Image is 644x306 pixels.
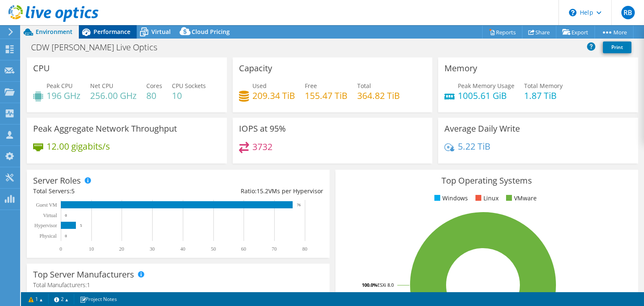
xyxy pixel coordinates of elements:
[444,64,477,73] h3: Memory
[252,91,295,100] h4: 209.34 TiB
[172,82,206,90] span: CPU Sockets
[80,223,82,228] text: 5
[603,41,631,53] a: Print
[33,187,178,196] div: Total Servers:
[556,26,595,39] a: Export
[71,187,75,195] span: 5
[43,213,57,218] text: Virtual
[48,294,74,304] a: 2
[377,282,394,288] tspan: ESXi 8.0
[357,91,400,100] h4: 364.82 TiB
[34,223,57,228] text: Hypervisor
[89,246,94,252] text: 10
[146,91,162,100] h4: 80
[357,82,371,90] span: Total
[305,91,348,100] h4: 155.47 TiB
[569,9,576,16] svg: \n
[305,82,317,90] span: Free
[241,246,246,252] text: 60
[297,203,301,207] text: 76
[151,28,171,36] span: Virtual
[60,246,62,252] text: 0
[444,124,520,133] h3: Average Daily Write
[458,82,514,90] span: Peak Memory Usage
[65,213,67,218] text: 0
[39,233,57,239] text: Physical
[504,194,537,203] li: VMware
[482,26,522,39] a: Reports
[33,64,50,73] h3: CPU
[272,246,277,252] text: 70
[150,246,155,252] text: 30
[27,43,170,52] h1: CDW [PERSON_NAME] Live Optics
[239,124,286,133] h3: IOPS at 95%
[252,82,267,90] span: Used
[211,246,216,252] text: 50
[524,91,563,100] h4: 1.87 TiB
[192,28,230,36] span: Cloud Pricing
[146,82,162,90] span: Cores
[458,91,514,100] h4: 1005.61 GiB
[119,246,124,252] text: 20
[595,26,634,39] a: More
[432,194,468,203] li: Windows
[302,246,307,252] text: 80
[87,281,90,289] span: 1
[524,82,563,90] span: Total Memory
[33,270,134,279] h3: Top Server Manufacturers
[36,28,73,36] span: Environment
[473,194,499,203] li: Linux
[90,82,113,90] span: Net CPU
[47,91,80,100] h4: 196 GHz
[36,202,57,208] text: Guest VM
[178,187,323,196] div: Ratio: VMs per Hypervisor
[252,142,273,151] h4: 3732
[342,176,632,185] h3: Top Operating Systems
[65,234,67,238] text: 0
[239,64,272,73] h3: Capacity
[257,187,268,195] span: 15.2
[180,246,185,252] text: 40
[47,82,73,90] span: Peak CPU
[522,26,556,39] a: Share
[621,6,635,19] span: RB
[93,28,130,36] span: Performance
[33,280,323,290] h4: Total Manufacturers:
[23,294,49,304] a: 1
[74,294,123,304] a: Project Notes
[172,91,206,100] h4: 10
[90,91,137,100] h4: 256.00 GHz
[47,142,110,151] h4: 12.00 gigabits/s
[362,282,377,288] tspan: 100.0%
[33,176,81,185] h3: Server Roles
[33,124,177,133] h3: Peak Aggregate Network Throughput
[458,142,491,151] h4: 5.22 TiB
